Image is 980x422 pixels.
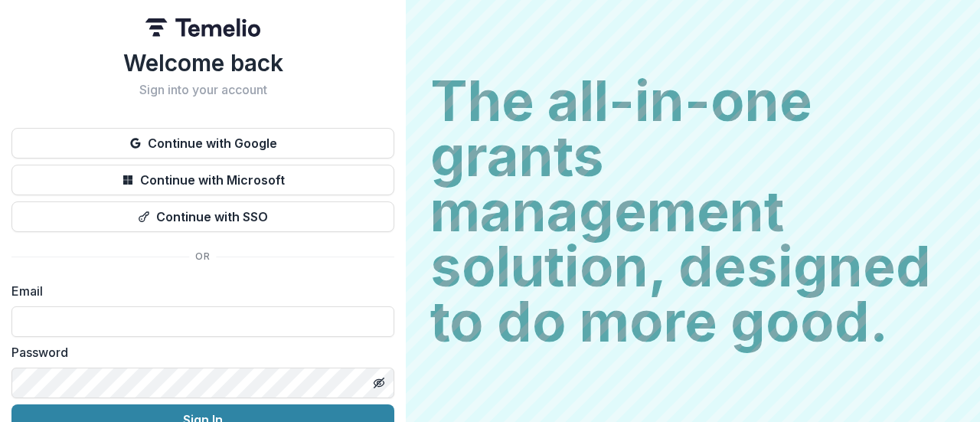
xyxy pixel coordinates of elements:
button: Continue with SSO [11,201,394,232]
label: Email [11,282,385,300]
button: Continue with Microsoft [11,165,394,195]
button: Continue with Google [11,128,394,159]
h2: Sign into your account [11,83,394,97]
button: Toggle password visibility [367,371,391,395]
img: Temelio [145,18,260,37]
label: Password [11,343,385,361]
h1: Welcome back [11,49,394,77]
